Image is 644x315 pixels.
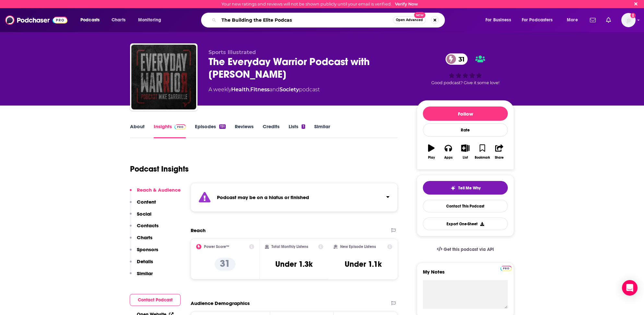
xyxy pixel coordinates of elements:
[195,123,226,138] a: Episodes151
[130,222,159,234] button: Contacts
[432,242,499,257] a: Get this podcast via API
[463,156,468,160] div: List
[275,259,313,269] h3: Under 1.3k
[444,156,453,160] div: Apps
[112,16,125,25] span: Charts
[5,14,67,26] img: Podchaser - Follow, Share and Rate Podcasts
[423,269,508,280] label: My Notes
[423,123,508,137] div: Rate
[431,80,499,85] span: Good podcast? Give it some love!
[621,13,636,27] img: User Profile
[80,16,100,25] span: Podcasts
[289,123,305,138] a: Lists1
[217,194,309,200] strong: Podcast may be on a hiatus or finished
[423,181,508,195] button: tell me why sparkleTell Me Why
[491,140,508,163] button: Share
[154,123,186,138] a: InsightsPodchaser Pro
[231,86,249,93] a: Health
[417,49,514,89] div: 31Good podcast? Give it some love!
[474,140,491,163] button: Bookmark
[423,107,508,121] button: Follow
[137,246,158,253] p: Sponsors
[302,124,305,129] div: 1
[440,140,457,163] button: Apps
[204,244,229,249] h2: Power Score™
[263,123,280,138] a: Credits
[500,265,512,271] a: Pro website
[130,187,181,199] button: Reach & Audience
[191,183,398,212] section: Click to expand status details
[76,15,108,25] button: open menu
[396,18,423,22] span: Open Advanced
[314,123,330,138] a: Similar
[587,15,598,26] a: Show notifications dropdown
[131,45,196,109] img: The Everyday Warrior Podcast with Mike Sarraille
[423,200,508,212] a: Contact This Podcast
[137,234,152,241] p: Charts
[107,15,129,25] a: Charts
[450,186,456,191] img: tell me why sparkle
[137,199,156,205] p: Content
[130,258,153,270] button: Details
[137,270,153,276] p: Similar
[250,86,269,93] a: Fitness
[622,280,638,296] div: Open Intercom Messenger
[271,244,308,249] h2: Total Monthly Listens
[130,123,145,138] a: About
[221,2,418,6] div: Your new ratings and reviews will not be shown publicly until your email is verified.
[130,164,189,174] h1: Podcast Insights
[414,12,426,18] span: New
[269,86,280,93] span: and
[219,124,226,129] div: 151
[481,15,519,25] button: open menu
[209,49,256,55] span: Sports Illustrated
[130,199,156,211] button: Content
[393,16,426,24] button: Open AdvancedNew
[522,16,553,25] span: For Podcasters
[562,15,586,25] button: open menu
[630,13,636,18] svg: Email not verified
[191,227,206,233] h2: Reach
[137,211,151,217] p: Social
[444,247,494,252] span: Get this podcast via API
[249,86,250,93] span: ,
[340,244,376,249] h2: New Episode Listens
[130,270,153,282] button: Similar
[235,123,254,138] a: Reviews
[130,234,152,246] button: Charts
[209,86,320,94] div: A weekly podcast
[191,300,250,306] h2: Audience Demographics
[207,13,451,28] div: Search podcasts, credits, & more...
[138,16,161,25] span: Monitoring
[457,140,474,163] button: List
[280,86,299,93] a: Society
[475,156,490,160] div: Bookmark
[215,258,235,271] p: 31
[395,2,418,6] a: Verify Now
[567,16,578,25] span: More
[174,124,186,129] img: Podchaser Pro
[130,294,181,306] button: Contact Podcast
[137,222,159,229] p: Contacts
[518,15,562,25] button: open menu
[495,156,504,160] div: Share
[621,13,636,27] button: Show profile menu
[603,15,614,26] a: Show notifications dropdown
[137,258,153,264] p: Details
[500,266,512,271] img: Podchaser Pro
[130,211,151,223] button: Social
[134,15,170,25] button: open menu
[219,15,393,25] input: Search podcasts, credits, & more...
[345,259,382,269] h3: Under 1.1k
[458,186,481,191] span: Tell Me Why
[428,156,435,160] div: Play
[423,140,440,163] button: Play
[485,16,511,25] span: For Business
[423,218,508,230] button: Export One-Sheet
[452,53,468,65] span: 31
[446,53,468,65] a: 31
[130,246,158,258] button: Sponsors
[137,187,181,193] p: Reach & Audience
